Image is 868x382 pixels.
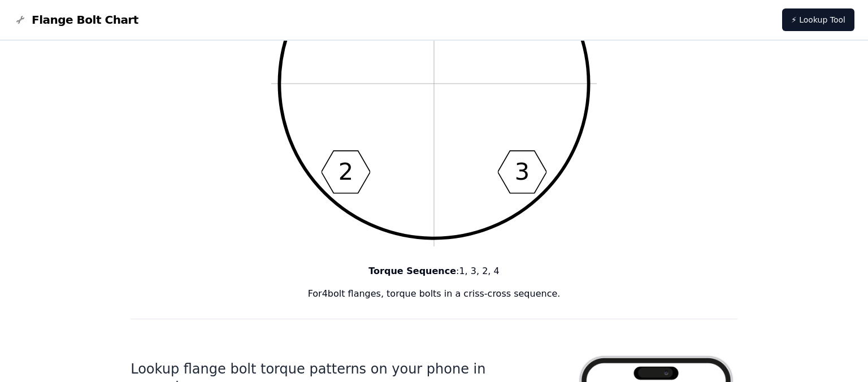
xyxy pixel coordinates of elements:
text: 3 [515,158,530,185]
p: : 1, 3, 2, 4 [131,264,737,278]
text: 2 [338,158,353,185]
b: Torque Sequence [368,266,456,276]
span: Flange Bolt Chart [32,12,138,28]
a: Flange Bolt Chart LogoFlange Bolt Chart [14,12,138,28]
p: For 4 bolt flanges, torque bolts in a criss-cross sequence. [131,287,737,301]
img: Flange Bolt Chart Logo [14,13,27,27]
a: ⚡ Lookup Tool [782,8,854,31]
